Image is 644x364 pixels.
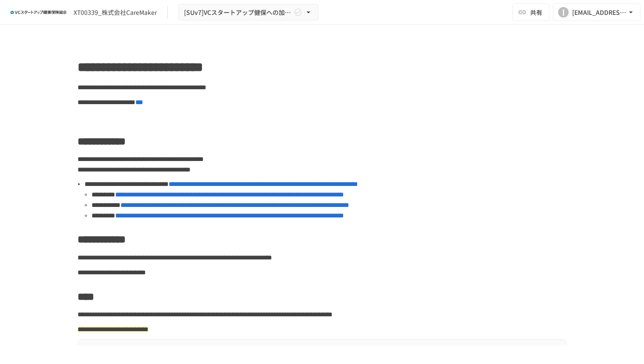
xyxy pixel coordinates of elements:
[553,3,640,21] button: I[EMAIL_ADDRESS][DOMAIN_NAME]
[530,7,542,17] span: 共有
[184,7,292,18] span: [SUv7]VCスタートアップ健保への加入申請手続き
[558,7,569,17] div: I
[178,4,318,21] button: [SUv7]VCスタートアップ健保への加入申請手続き
[11,5,67,19] img: ZDfHsVrhrXUoWEWGWYf8C4Fv4dEjYTEDCNvmL73B7ox
[74,8,157,17] div: XT00339_株式会社CareMaker
[572,7,626,18] div: [EMAIL_ADDRESS][DOMAIN_NAME]
[513,3,549,21] button: 共有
